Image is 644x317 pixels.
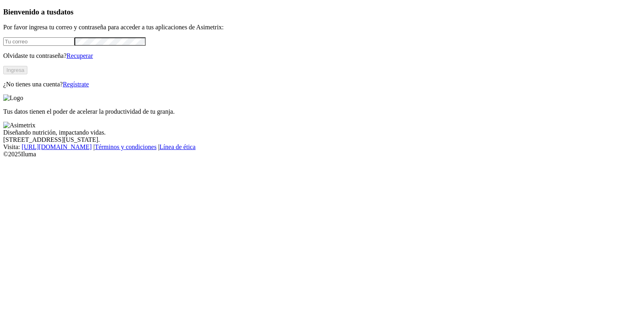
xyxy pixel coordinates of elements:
[3,136,641,143] div: [STREET_ADDRESS][US_STATE].
[3,81,641,88] p: ¿No tienes una cuenta?
[3,66,27,74] button: Ingresa
[56,8,74,16] span: datos
[3,8,641,16] h3: Bienvenido a tus
[66,52,93,59] a: Recuperar
[3,52,641,59] p: Olvidaste tu contraseña?
[3,94,23,102] img: Logo
[95,143,157,150] a: Términos y condiciones
[63,81,89,88] a: Regístrate
[3,37,74,46] input: Tu correo
[3,108,641,115] p: Tus datos tienen el poder de acelerar la productividad de tu granja.
[3,129,641,136] div: Diseñando nutrición, impactando vidas.
[3,122,35,129] img: Asimetrix
[159,143,196,150] a: Línea de ética
[3,143,641,151] div: Visita : | |
[3,24,641,31] p: Por favor ingresa tu correo y contraseña para acceder a tus aplicaciones de Asimetrix:
[3,151,641,158] div: © 2025 Iluma
[22,143,92,150] a: [URL][DOMAIN_NAME]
